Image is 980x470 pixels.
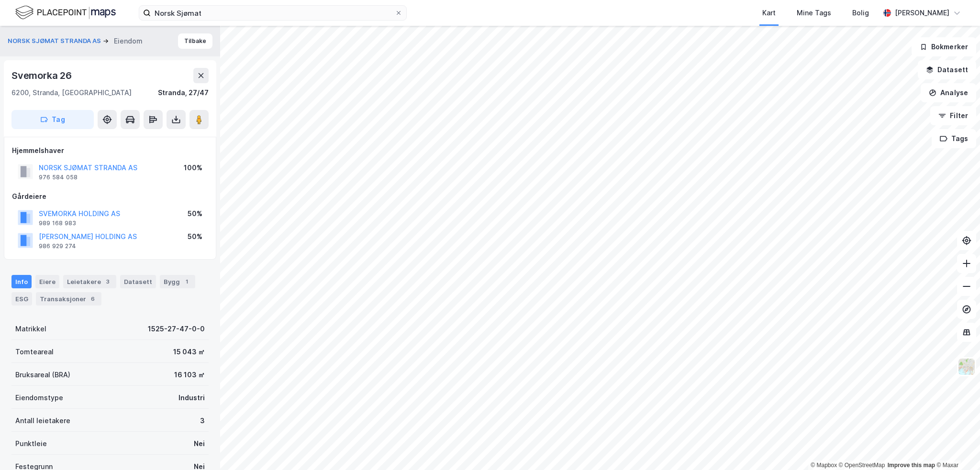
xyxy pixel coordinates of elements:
[912,37,976,56] button: Bokmerker
[182,277,191,286] div: 1
[200,415,205,426] div: 3
[811,462,837,469] a: Mapbox
[174,369,205,381] div: 16 103 ㎡
[11,68,74,83] div: Svemorka 26
[15,346,54,358] div: Tomteareal
[151,6,395,20] input: Søk på adresse, matrikkel, gårdeiere, leietakere eller personer
[103,277,112,286] div: 3
[188,231,202,242] div: 50%
[12,191,208,202] div: Gårdeiere
[15,415,70,426] div: Antall leietakere
[839,462,885,469] a: OpenStreetMap
[15,323,46,335] div: Matrikkel
[160,275,195,288] div: Bygg
[178,392,205,404] div: Industri
[15,438,47,449] div: Punktleie
[11,87,132,98] div: 6200, Stranda, [GEOGRAPHIC_DATA]
[11,292,32,306] div: ESG
[797,7,831,19] div: Mine Tags
[15,4,116,21] img: logo.f888ab2527a4732fd821a326f86c7f29.svg
[114,35,143,47] div: Eiendom
[895,7,949,19] div: [PERSON_NAME]
[888,462,935,469] a: Improve this map
[958,358,976,376] img: Z
[11,110,94,129] button: Tag
[188,208,202,219] div: 50%
[932,129,976,148] button: Tags
[63,275,116,288] div: Leietakere
[918,60,976,79] button: Datasett
[194,438,205,449] div: Nei
[921,83,976,102] button: Analyse
[8,36,103,46] button: NORSK SJØMAT STRANDA AS
[852,7,869,19] div: Bolig
[930,106,976,125] button: Filter
[932,424,980,470] iframe: Chat Widget
[11,275,32,288] div: Info
[184,162,202,174] div: 100%
[932,424,980,470] div: Kontrollprogram for chat
[120,275,156,288] div: Datasett
[39,219,76,227] div: 989 168 983
[39,242,76,250] div: 986 929 274
[39,174,78,181] div: 976 584 058
[15,369,70,381] div: Bruksareal (BRA)
[15,392,63,404] div: Eiendomstype
[148,323,205,335] div: 1525-27-47-0-0
[36,292,101,306] div: Transaksjoner
[173,346,205,358] div: 15 043 ㎡
[178,33,212,49] button: Tilbake
[35,275,59,288] div: Eiere
[158,87,209,98] div: Stranda, 27/47
[88,294,98,304] div: 6
[762,7,776,19] div: Kart
[12,145,208,156] div: Hjemmelshaver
